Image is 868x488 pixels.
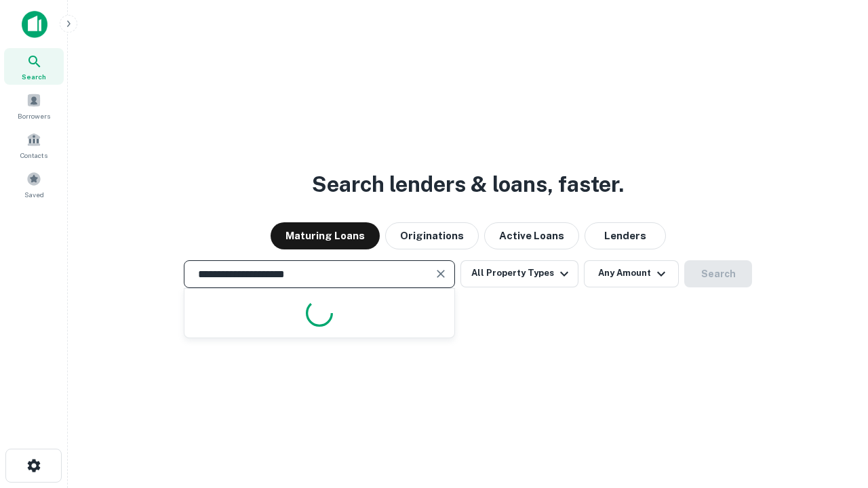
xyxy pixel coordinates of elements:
[4,48,64,85] a: Search
[20,150,47,161] span: Contacts
[18,110,50,121] span: Borrowers
[24,189,44,200] span: Saved
[385,222,479,249] button: Originations
[22,71,46,82] span: Search
[4,87,64,124] a: Borrowers
[22,11,47,38] img: capitalize-icon.png
[312,168,624,201] h3: Search lenders & loans, faster.
[4,127,64,163] a: Contacts
[271,222,380,249] button: Maturing Loans
[584,260,679,287] button: Any Amount
[431,264,450,283] button: Clear
[460,260,578,287] button: All Property Types
[4,166,64,203] a: Saved
[484,222,579,249] button: Active Loans
[585,222,666,249] button: Lenders
[800,380,868,445] iframe: Chat Widget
